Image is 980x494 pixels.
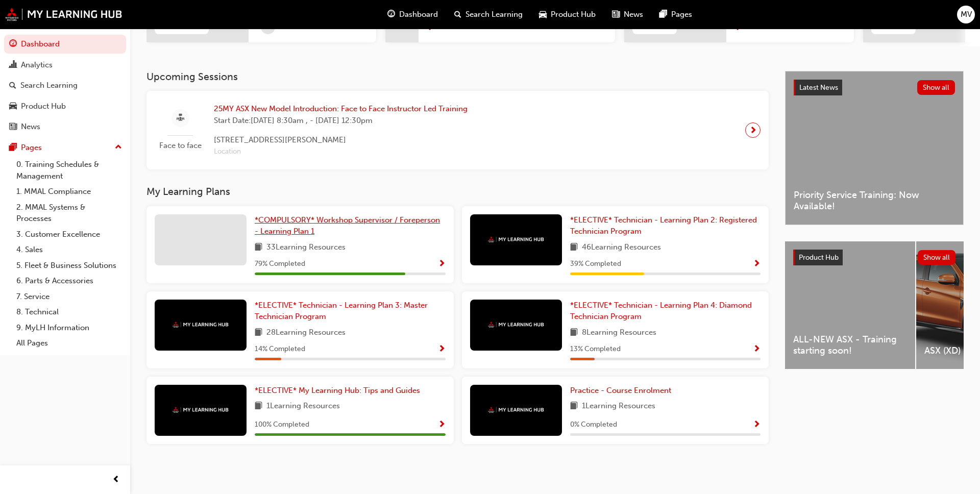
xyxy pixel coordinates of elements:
[9,81,16,90] span: search-icon
[454,8,461,21] span: search-icon
[255,385,424,397] a: *ELECTIVE* My Learning Hub: Tips and Guides
[570,386,671,395] span: Practice - Course Enrolment
[570,343,621,355] span: 13 % Completed
[794,189,955,212] span: Priority Service Training: Now Available!
[12,258,126,274] a: 5. Fleet & Business Solutions
[255,386,420,395] span: *ELECTIVE* My Learning Hub: Tips and Guides
[438,418,446,431] button: Show Progress
[570,400,578,413] span: book-icon
[438,343,446,356] button: Show Progress
[582,400,655,413] span: 1 Learning Resources
[266,241,346,254] span: 33 Learning Resources
[488,236,544,243] img: mmal
[255,301,428,322] span: *ELECTIVE* Technician - Learning Plan 3: Master Technician Program
[793,334,907,357] span: ALL-NEW ASX - Training starting soon!
[582,327,656,339] span: 8 Learning Resources
[659,8,667,21] span: pages-icon
[539,8,547,21] span: car-icon
[255,327,262,339] span: book-icon
[570,385,675,397] a: Practice - Course Enrolment
[255,300,446,323] a: *ELECTIVE* Technician - Learning Plan 3: Master Technician Program
[255,241,262,254] span: book-icon
[918,250,956,265] button: Show all
[570,258,621,270] span: 39 % Completed
[255,343,305,355] span: 14 % Completed
[9,40,17,49] span: guage-icon
[749,123,757,137] span: next-icon
[488,407,544,413] img: mmal
[12,184,126,200] a: 1. MMAL Compliance
[173,407,229,413] img: mmal
[438,258,446,270] button: Show Progress
[551,9,596,20] span: Product Hub
[4,33,126,138] button: DashboardAnalyticsSearch LearningProduct HubNews
[12,320,126,336] a: 9. MyLH Information
[9,122,17,132] span: news-icon
[604,4,651,25] a: news-iconNews
[917,80,955,95] button: Show all
[793,250,955,266] a: Product HubShow all
[570,241,578,254] span: book-icon
[21,101,66,112] div: Product Hub
[214,115,468,127] span: Start Date: [DATE] 8:30am , - [DATE] 12:30pm
[531,4,604,25] a: car-iconProduct Hub
[5,8,122,21] a: mmal
[753,345,761,354] span: Show Progress
[582,241,661,254] span: 46 Learning Resources
[4,76,126,95] a: Search Learning
[214,134,468,146] span: [STREET_ADDRESS][PERSON_NAME]
[4,35,126,54] a: Dashboard
[399,9,438,20] span: Dashboard
[4,56,126,75] a: Analytics
[115,141,122,154] span: up-icon
[651,4,700,25] a: pages-iconPages
[155,140,206,152] span: Face to face
[671,9,692,20] span: Pages
[379,4,446,25] a: guage-iconDashboard
[570,419,617,431] span: 0 % Completed
[12,304,126,320] a: 8. Technical
[214,146,468,158] span: Location
[4,138,126,157] button: Pages
[12,335,126,351] a: All Pages
[785,71,964,225] a: Latest NewsShow allPriority Service Training: Now Available!
[21,59,53,71] div: Analytics
[255,215,440,236] span: *COMPULSORY* Workshop Supervisor / Foreperson - Learning Plan 1
[12,157,126,184] a: 0. Training Schedules & Management
[20,80,78,91] div: Search Learning
[799,253,839,262] span: Product Hub
[12,242,126,258] a: 4. Sales
[570,214,761,237] a: *ELECTIVE* Technician - Learning Plan 2: Registered Technician Program
[255,258,305,270] span: 79 % Completed
[438,345,446,354] span: Show Progress
[255,419,309,431] span: 100 % Completed
[21,142,42,154] div: Pages
[387,8,395,21] span: guage-icon
[112,474,120,486] span: prev-icon
[488,322,544,328] img: mmal
[255,214,446,237] a: *COMPULSORY* Workshop Supervisor / Foreperson - Learning Plan 1
[266,327,346,339] span: 28 Learning Resources
[794,80,955,96] a: Latest NewsShow all
[173,322,229,328] img: mmal
[275,22,283,31] span: next-icon
[570,301,752,322] span: *ELECTIVE* Technician - Learning Plan 4: Diamond Technician Program
[255,400,262,413] span: book-icon
[12,273,126,289] a: 6. Parts & Accessories
[9,61,17,70] span: chart-icon
[753,343,761,356] button: Show Progress
[570,327,578,339] span: book-icon
[146,71,769,83] h3: Upcoming Sessions
[12,200,126,227] a: 2. MMAL Systems & Processes
[438,260,446,269] span: Show Progress
[9,143,17,153] span: pages-icon
[624,9,643,20] span: News
[612,8,620,21] span: news-icon
[21,121,40,133] div: News
[753,258,761,270] button: Show Progress
[266,400,340,413] span: 1 Learning Resources
[214,103,468,115] span: 25MY ASX New Model Introduction: Face to Face Instructor Led Training
[4,97,126,116] a: Product Hub
[753,421,761,430] span: Show Progress
[957,6,975,23] button: MV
